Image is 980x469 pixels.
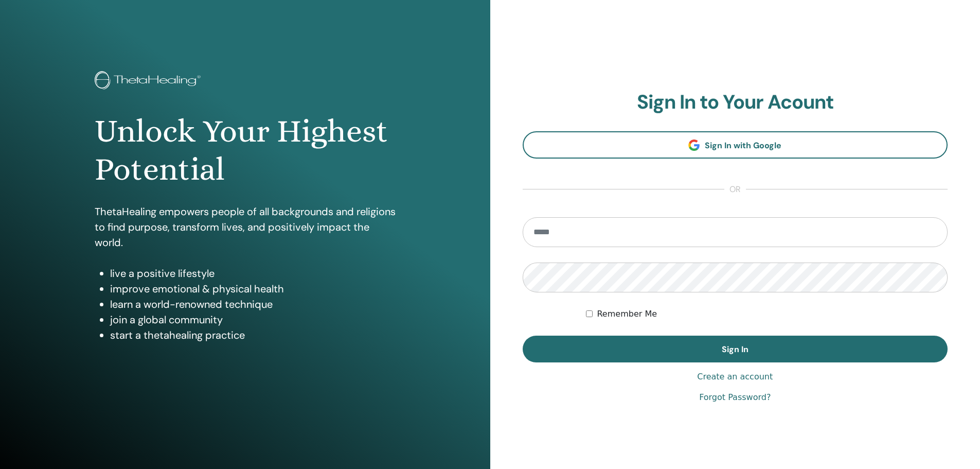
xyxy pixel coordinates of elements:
h1: Unlock Your Highest Potential [95,112,396,189]
li: live a positive lifestyle [110,266,396,281]
span: Sign In [722,344,749,355]
a: Forgot Password? [699,391,771,404]
li: join a global community [110,312,396,327]
span: Sign In with Google [705,140,781,151]
span: or [724,183,746,196]
li: start a thetahealing practice [110,327,396,343]
a: Sign In with Google [523,131,948,159]
label: Remember Me [597,308,657,320]
div: Keep me authenticated indefinitely or until I manually logout [586,308,948,320]
button: Sign In [523,336,948,362]
li: improve emotional & physical health [110,281,396,297]
li: learn a world-renowned technique [110,297,396,312]
a: Create an account [697,371,773,383]
p: ThetaHealing empowers people of all backgrounds and religions to find purpose, transform lives, a... [95,204,396,250]
h2: Sign In to Your Acount [523,91,948,114]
